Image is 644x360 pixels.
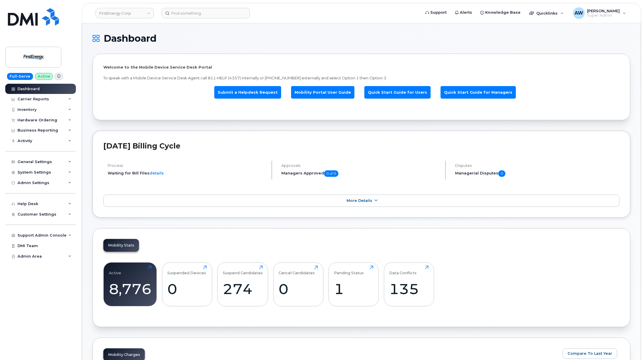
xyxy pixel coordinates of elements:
h5: Managerial Disputes [455,170,619,177]
div: Suspend Candidates [223,265,263,275]
div: 1 [334,280,373,298]
a: Quick Start Guide for Users [364,86,431,99]
div: 0 [279,280,318,298]
div: Pending Status [334,265,364,275]
a: Data Conflicts135 [389,265,429,303]
a: Suspend Candidates274 [223,265,263,303]
a: Quick Start Guide for Managers [441,86,516,99]
a: Mobility Portal User Guide [291,86,354,99]
div: 0 [167,280,207,298]
div: Suspended Devices [167,265,206,275]
span: Dashboard [104,34,156,43]
h4: Approvals [281,163,440,168]
a: Active8,776 [109,265,152,303]
div: 274 [223,280,263,298]
span: More Details [347,198,372,203]
p: To speak with a Mobile Device Service Desk Agent call 811-HELP (4357) internally or [PHONE_NUMBER... [103,75,619,81]
button: Compare To Last Year [563,348,617,359]
a: Suspended Devices0 [167,265,207,303]
span: Compare To Last Year [568,351,612,356]
div: Data Conflicts [389,265,417,275]
a: details [149,171,164,175]
h4: Process [108,163,267,168]
a: Cancel Candidates0 [279,265,318,303]
iframe: Messenger Launcher [619,335,640,356]
div: 8,776 [109,280,152,298]
span: 0 [498,170,505,177]
a: Pending Status1 [334,265,373,303]
h2: [DATE] Billing Cycle [103,141,619,150]
span: 0 of 0 [324,170,338,177]
h5: Managers Approved [281,170,440,177]
div: Active [109,265,121,275]
p: Welcome to the Mobile Device Service Desk Portal [103,64,619,70]
a: Submit a Helpdesk Request [214,86,281,99]
div: 135 [389,280,429,298]
li: Waiting for Bill Files [108,170,267,176]
div: Cancel Candidates [279,265,315,275]
h4: Disputes [455,163,619,168]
